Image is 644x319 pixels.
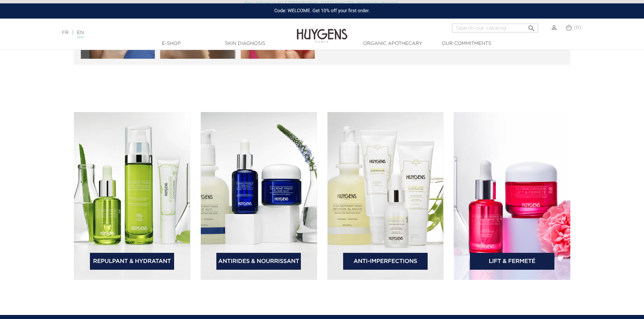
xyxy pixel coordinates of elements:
a: Antirides & Nourrissant [216,253,301,270]
img: bannière catégorie 4 [454,112,570,280]
button:  [525,22,538,31]
img: Huygens [297,18,348,44]
a: Our commitments [433,40,500,47]
a: Skin Diagnosis [211,40,279,47]
a: EN [77,30,84,37]
img: bannière catégorie [74,112,190,280]
a: Repulpant & Hydratant [90,253,174,270]
a: E-Shop [138,40,205,47]
a: Anti-Imperfections [343,253,428,270]
div: | [59,29,263,37]
input: Search [452,24,538,32]
img: bannière catégorie 2 [200,112,317,280]
a: Lift & Fermeté [470,253,554,270]
i:  [527,22,535,30]
img: bannière catégorie 3 [327,112,444,280]
span: (0) [574,25,581,30]
a: Organic Apothecary [359,40,427,47]
a: FR [62,30,69,35]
